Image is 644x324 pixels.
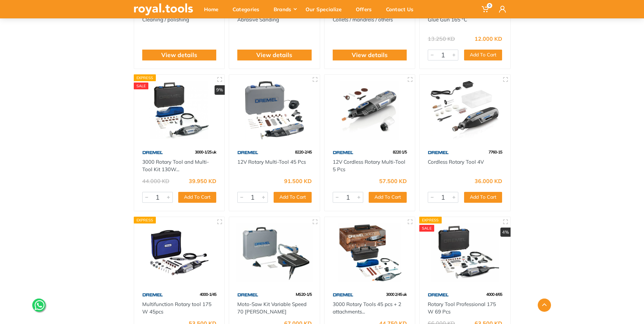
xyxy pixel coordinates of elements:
img: Royal Tools - 3000 Rotary Tools 45 pcs + 2 attachments [331,223,409,282]
a: View details [352,51,388,59]
a: Cordless Rotary Tool 4V [428,159,484,165]
span: 4000-1/45 [200,292,216,297]
img: 67.webp [333,146,354,158]
button: Add To Cart [464,50,502,60]
a: Collets / mandrels / others [333,16,393,23]
div: 4% [500,228,511,237]
img: Royal Tools - 12V Rotary Multi-Tool 45 Pcs [235,81,314,140]
div: Categories [228,2,269,16]
div: 44.000 KD [142,178,169,184]
span: 3000 2/45 uk [386,292,407,297]
div: 12.000 KD [475,36,502,41]
div: 39.950 KD [189,178,216,184]
span: 8220-2/45 [295,149,312,155]
a: Glue Gun 165 °C [428,16,467,23]
a: 12V Cordless Rotary Multi-Tool 5 Pcs [333,159,405,173]
div: Brands [269,2,301,16]
a: View details [256,51,292,59]
img: 67.webp [142,289,163,301]
img: Royal Tools - Cordless Rotary Tool 4V [426,81,504,140]
div: Home [199,2,228,16]
img: Royal Tools - 3000 Rotary Tool and Multi-Tool Kit 130W 25 Pcs [140,81,219,140]
img: 67.webp [142,146,163,158]
button: Add To Cart [464,192,502,203]
img: 67.webp [333,289,354,301]
div: Offers [351,2,381,16]
span: 0 [487,3,492,8]
div: SALE [134,83,149,89]
span: 8220 1/5 [393,149,407,155]
div: 57.500 KD [379,178,407,184]
a: Abrasive Sanding [237,16,279,23]
img: 67.webp [237,146,258,158]
div: Express [134,74,156,81]
div: 36.000 KD [475,178,502,184]
button: Add To Cart [369,192,407,203]
span: 4000 4/65 [486,292,502,297]
div: Express [419,217,442,223]
img: Royal Tools - 12V Cordless Rotary Multi-Tool 5 Pcs [331,81,409,140]
span: 3000-1/25 uk [195,149,216,155]
div: Contact Us [381,2,423,16]
img: 67.webp [428,146,449,158]
img: Royal Tools - Moto-Saw Kit Variable Speed 70 watts [235,223,314,282]
div: 91.500 KD [284,178,312,184]
a: Cleaning / polishing [142,16,189,23]
div: Our Specialize [301,2,351,16]
a: View details [161,51,197,59]
img: 67.webp [428,289,449,301]
button: Add To Cart [274,192,312,203]
img: 67.webp [237,289,258,301]
div: SALE [419,225,434,232]
div: Express [134,217,156,223]
img: Royal Tools - Multifunction Rotary tool 175 W 45pcs [140,223,219,282]
div: 13.250 KD [428,36,455,41]
span: MS20-1/5 [296,292,312,297]
div: 9% [215,85,225,95]
a: 3000 Rotary Tool and Multi-Tool Kit 130W... [142,159,209,173]
a: 12V Rotary Multi-Tool 45 Pcs [237,159,306,165]
img: Royal Tools - Rotary Tool Professional 175 W 69 Pcs [426,223,504,282]
span: 7760-15 [489,149,502,155]
img: royal.tools Logo [134,3,193,15]
button: Add To Cart [178,192,216,203]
